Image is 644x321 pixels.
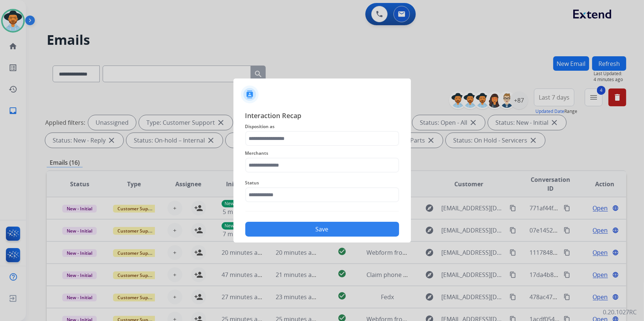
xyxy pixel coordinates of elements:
[245,178,399,187] span: Status
[245,149,399,158] span: Merchants
[241,86,259,103] img: contactIcon
[245,222,399,237] button: Save
[245,211,399,211] img: contact-recap-line.svg
[245,110,399,122] span: Interaction Recap
[245,122,399,131] span: Disposition as
[603,308,637,317] p: 0.20.1027RC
